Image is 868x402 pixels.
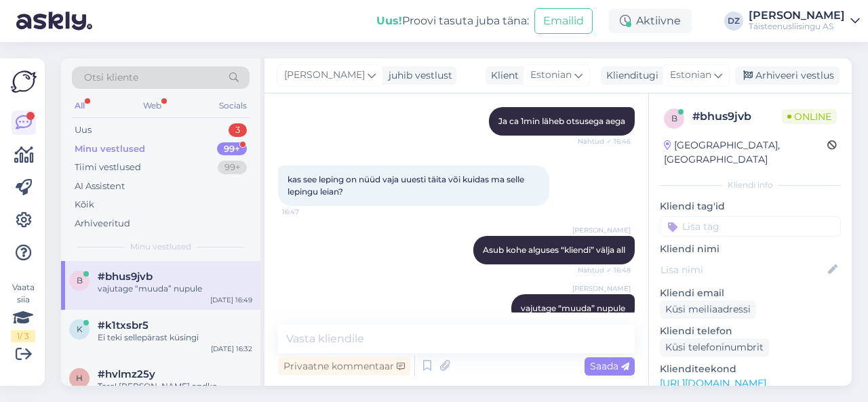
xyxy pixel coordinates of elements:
span: Minu vestlused [130,241,191,253]
div: DZ [724,12,743,31]
span: kas see leping on nüüd vaja uuesti täita või kuidas ma selle lepingu leian? [288,174,526,197]
img: Askly Logo [11,69,37,94]
a: [PERSON_NAME]Täisteenusliisingu AS [749,10,860,32]
span: Estonian [670,68,711,83]
div: Täisteenusliisingu AS [749,21,845,32]
span: Ja ca 1min läheb otsusega aega [498,116,625,126]
div: Proovi tasuta juba täna: [376,13,529,29]
p: Kliendi email [660,286,841,300]
span: Estonian [530,68,572,83]
div: juhib vestlust [383,68,452,83]
span: 16:47 [282,207,333,217]
span: #k1txsbr5 [98,319,149,331]
div: Privaatne kommentaar [278,357,410,376]
span: b [671,113,677,123]
span: b [77,275,83,285]
div: 99+ [217,142,247,156]
p: Kliendi nimi [660,242,841,256]
div: Kliendi info [660,179,841,191]
div: 3 [229,123,247,137]
div: Minu vestlused [75,142,145,156]
div: Küsi telefoninumbrit [660,338,769,357]
span: Saada [590,360,629,372]
div: 99+ [218,161,247,174]
span: k [77,324,83,334]
div: Tiimi vestlused [75,161,141,174]
span: vajutage “muuda” nupule [521,303,625,313]
span: Nähtud ✓ 16:48 [578,265,631,275]
div: Vaata siia [11,281,35,342]
p: Kliendi tag'id [660,199,841,214]
span: Nähtud ✓ 16:46 [578,136,631,146]
span: Online [782,109,837,124]
span: #hvlmz25y [98,368,155,380]
input: Lisa tag [660,216,841,237]
div: Socials [216,97,250,115]
div: [DATE] 16:32 [211,344,252,354]
div: Klient [486,68,519,83]
div: Aktiivne [609,9,692,33]
input: Lisa nimi [660,262,825,277]
span: [PERSON_NAME] [572,283,631,294]
div: # bhus9jvb [692,108,782,125]
b: Uus! [376,14,402,27]
div: Klienditugi [601,68,658,83]
div: Kõik [75,198,94,212]
div: Küsi meiliaadressi [660,300,756,319]
div: [DATE] 16:49 [210,295,252,305]
span: [PERSON_NAME] [572,225,631,235]
p: Kliendi telefon [660,324,841,338]
span: Otsi kliente [84,71,138,85]
span: #bhus9jvb [98,270,153,283]
a: [URL][DOMAIN_NAME] [660,377,766,389]
div: [GEOGRAPHIC_DATA], [GEOGRAPHIC_DATA] [664,138,827,167]
div: [PERSON_NAME] [749,10,845,21]
button: Emailid [534,8,593,34]
div: All [72,97,87,115]
span: [PERSON_NAME] [284,68,365,83]
div: 1 / 3 [11,330,35,342]
div: Uus [75,123,92,137]
div: Web [140,97,164,115]
span: Asub kohe alguses “kliendi” välja all [483,245,625,255]
div: Ei teki sellepärast küsingi [98,331,252,344]
p: Klienditeekond [660,362,841,376]
div: Arhiveeri vestlus [735,66,840,85]
div: AI Assistent [75,180,125,193]
span: h [76,373,83,383]
div: vajutage “muuda” nupule [98,283,252,295]
div: Arhiveeritud [75,217,130,230]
